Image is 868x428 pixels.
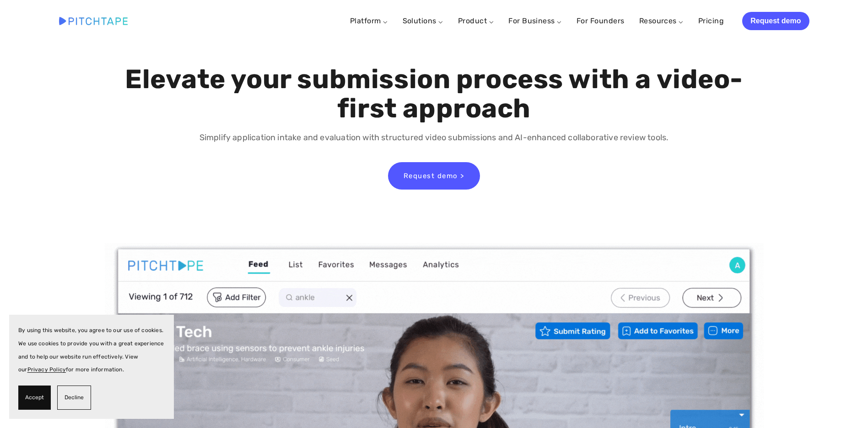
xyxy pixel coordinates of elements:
img: Pitchtape | Video Submission Management Software [59,17,128,25]
a: Product ⌵ [458,16,494,25]
a: Solutions ⌵ [403,16,443,25]
span: Decline [65,391,84,404]
a: Request demo > [388,162,480,190]
p: By using this website, you agree to our use of cookies. We use cookies to provide you with a grea... [18,324,165,376]
a: For Founders [577,13,625,29]
a: Pricing [698,13,724,29]
button: Accept [18,386,51,410]
iframe: Chat Widget [822,384,868,428]
h1: Elevate your submission process with a video-first approach [123,65,745,123]
a: Request demo [742,12,809,30]
section: Cookie banner [9,315,174,419]
button: Decline [57,386,91,410]
a: For Business ⌵ [508,16,562,25]
p: Simplify application intake and evaluation with structured video submissions and AI-enhanced coll... [123,131,745,144]
a: Platform ⌵ [350,16,388,25]
a: Privacy Policy [27,366,66,373]
span: Accept [25,391,44,404]
a: Resources ⌵ [639,16,684,25]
